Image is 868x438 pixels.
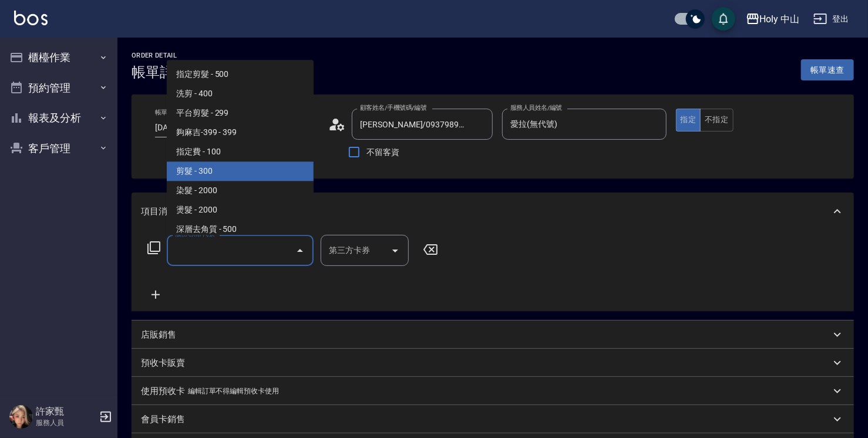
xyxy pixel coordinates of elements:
[36,417,96,428] p: 服務人員
[141,205,176,218] p: 項目消費
[9,405,33,429] img: Person
[5,133,113,164] button: 客戶管理
[141,329,176,341] p: 店販銷售
[386,241,405,260] button: Open
[809,8,854,30] button: 登出
[132,377,854,405] div: 使用預收卡編輯訂單不得編輯預收卡使用
[155,118,249,137] input: YYYY/MM/DD hh:mm
[188,385,279,397] p: 編輯訂單不得編輯預收卡使用
[167,181,314,200] span: 染髮 - 2000
[167,161,314,181] span: 剪髮 - 300
[141,357,185,369] p: 預收卡販賣
[167,65,314,84] span: 指定剪髮 - 500
[132,64,188,80] h3: 帳單詳細
[167,103,314,123] span: 平台剪髮 - 299
[167,200,314,220] span: 燙髮 - 2000
[360,103,427,112] label: 顧客姓名/手機號碼/編號
[741,7,805,31] button: Holy 中山
[167,123,314,142] span: 夠麻吉-399 - 399
[36,406,96,417] h5: 許家甄
[366,146,399,159] span: 不留客資
[760,12,800,26] div: Holy 中山
[141,385,185,397] p: 使用預收卡
[167,84,314,103] span: 洗剪 - 400
[14,11,48,25] img: Logo
[676,109,701,132] button: 指定
[5,42,113,73] button: 櫃檯作業
[291,241,309,260] button: Close
[132,349,854,377] div: 預收卡販賣
[132,405,854,433] div: 會員卡銷售
[132,321,854,349] div: 店販銷售
[155,108,180,117] label: 帳單日期
[141,413,185,426] p: 會員卡銷售
[132,230,854,311] div: 項目消費
[801,59,854,81] button: 帳單速查
[700,109,733,132] button: 不指定
[132,52,188,59] h2: Order detail
[510,103,562,112] label: 服務人員姓名/編號
[167,142,314,161] span: 指定費 - 100
[132,193,854,230] div: 項目消費
[167,220,314,239] span: 深層去角質 - 500
[712,7,735,31] button: save
[5,103,113,133] button: 報表及分析
[5,73,113,103] button: 預約管理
